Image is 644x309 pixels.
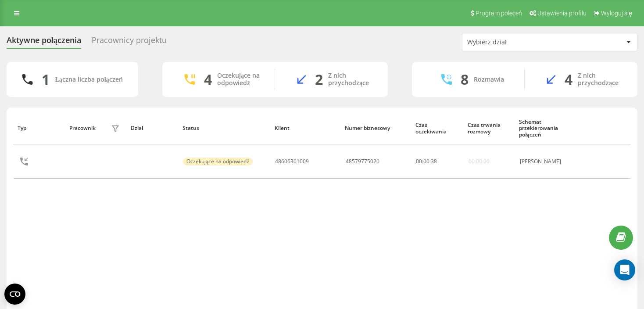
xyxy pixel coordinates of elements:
div: Dział [131,125,174,131]
span: Ustawienia profilu [537,10,587,17]
div: Z nich przychodzące [578,72,624,87]
div: Klient [275,125,337,131]
div: 48606301009 [275,158,309,165]
div: 1 [42,71,50,88]
div: Numer biznesowy [345,125,407,131]
div: 8 [461,71,469,88]
div: Schemat przekierowania połączeń [519,119,575,138]
div: Status [182,125,266,131]
div: 00:00:00 [469,158,490,165]
div: 48579775020 [346,158,379,165]
button: Open CMP widget [4,284,25,305]
div: 2 [315,71,323,88]
span: 00 [423,158,429,165]
span: Wyloguj się [601,10,632,17]
div: 4 [565,71,572,88]
div: [PERSON_NAME] [520,158,574,165]
span: 38 [431,158,437,165]
div: : : [416,158,437,165]
div: Łączna liczba połączeń [55,76,122,83]
span: Program poleceń [476,10,522,17]
div: Czas oczekiwania [415,122,460,135]
span: 00 [416,158,422,165]
div: Pracownicy projektu [92,36,167,49]
div: Aktywne połączenia [7,36,81,49]
div: Czas trwania rozmowy [468,122,511,135]
div: Typ [18,125,61,131]
div: Oczekujące na odpowiedź [217,72,261,87]
div: Z nich przychodzące [328,72,375,87]
div: Open Intercom Messenger [614,259,635,280]
div: Rozmawia [474,76,504,83]
div: Wybierz dział [467,39,572,46]
div: Oczekujące na odpowiedź [183,158,252,165]
div: 4 [204,71,212,88]
div: Pracownik [69,125,96,131]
